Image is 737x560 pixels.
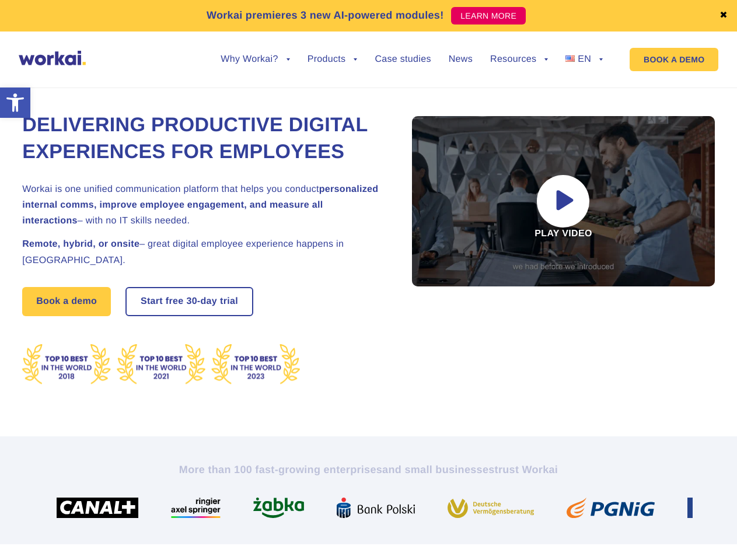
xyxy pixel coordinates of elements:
h2: More than 100 fast-growing enterprises trust Workai [45,463,693,477]
i: 30-day [186,297,217,306]
a: News [449,55,473,64]
a: LEARN MORE [451,7,526,24]
a: Products [308,55,358,64]
a: ✖ [719,11,728,20]
i: and small businesses [382,464,494,475]
a: Why Workai? [221,55,289,64]
div: Play video [412,116,715,286]
a: Start free30-daytrial [127,288,252,315]
h2: Workai is one unified communication platform that helps you conduct – with no IT skills needed. [22,181,384,229]
p: Workai premieres 3 new AI-powered modules! [207,8,444,23]
h2: – great digital employee experience happens in [GEOGRAPHIC_DATA]. [22,236,384,268]
span: EN [578,54,591,64]
a: Resources [490,55,548,64]
h1: Delivering Productive Digital Experiences for Employees [22,112,384,166]
strong: personalized internal comms, improve employee engagement, and measure all interactions [22,184,378,226]
a: Case studies [375,55,431,64]
a: BOOK A DEMO [630,48,718,71]
strong: Remote, hybrid, or onsite [22,239,139,249]
a: Book a demo [22,287,111,316]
